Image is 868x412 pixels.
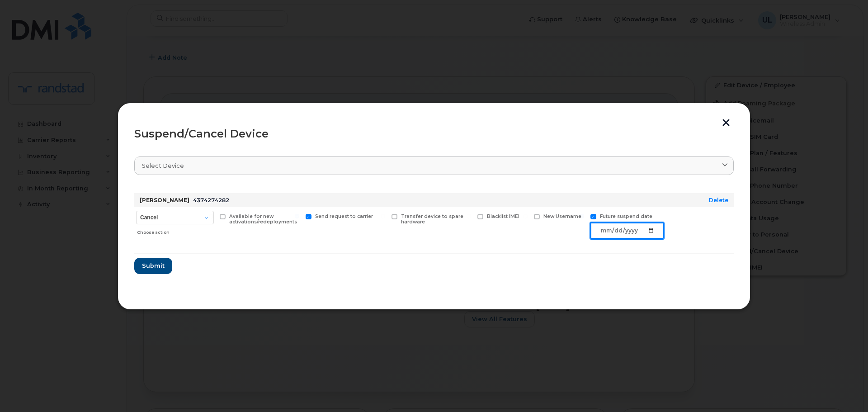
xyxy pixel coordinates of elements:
span: Send request to carrier [315,213,373,219]
input: New Username [523,214,528,218]
span: Submit [142,261,165,270]
input: Available for new activations/redeployments [209,214,213,218]
a: Select device [134,156,734,175]
input: Blacklist IMEI [467,214,471,218]
span: New Username [543,213,581,219]
span: Transfer device to spare hardware [401,213,463,225]
strong: [PERSON_NAME] [140,197,189,204]
button: Submit [134,258,172,274]
div: Suspend/Cancel Device [134,128,734,139]
span: Future suspend date [600,213,652,219]
span: Available for new activations/redeployments [229,213,297,225]
a: Delete [709,197,728,204]
input: Transfer device to spare hardware [381,214,385,218]
span: Select device [142,161,184,170]
input: Future suspend date [580,214,584,218]
div: Choose action [137,225,214,236]
span: Blacklist IMEI [487,213,519,219]
input: Send request to carrier [295,214,299,218]
span: 4374274282 [193,197,229,204]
